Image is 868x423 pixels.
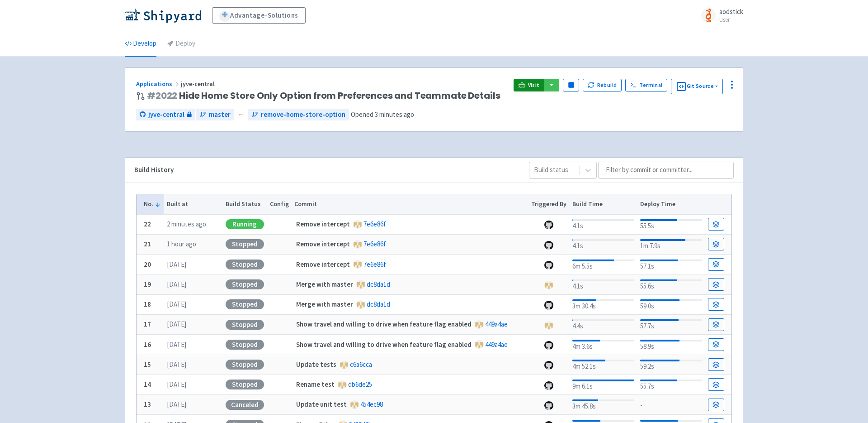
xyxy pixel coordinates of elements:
[708,238,724,250] a: Build Details
[640,358,702,372] div: 59.2s
[261,110,345,120] span: remove-home-store-option
[267,194,292,214] th: Config
[572,217,634,231] div: 4.1s
[144,260,151,269] b: 20
[514,79,544,91] a: Visit
[640,237,702,251] div: 1m 7.9s
[708,358,724,371] a: Build Details
[226,239,264,249] div: Stopped
[572,258,634,272] div: 6m 5.5s
[708,258,724,271] a: Build Details
[296,320,472,328] strong: Show travel and willing to drive when feature flag enabled
[360,400,383,409] a: 454ec98
[144,199,161,209] button: No.
[640,399,702,411] div: -
[572,378,634,392] div: 9m 6.1s
[136,109,195,121] a: jyve-central
[583,79,622,91] button: Rebuild
[167,280,186,288] time: [DATE]
[363,260,386,269] a: 7e6e86f
[209,110,231,120] span: master
[167,240,196,248] time: 1 hour ago
[226,299,264,309] div: Stopped
[144,280,151,288] b: 19
[708,318,724,331] a: Build Details
[363,220,386,228] a: 7e6e86f
[485,320,508,328] a: 449a4ae
[125,8,201,23] img: Shipyard logo
[147,91,500,101] span: Hide Home Store Only Option from Preferences and Teammate Details
[569,194,637,214] th: Build Time
[296,380,335,389] strong: Rename test
[640,378,702,392] div: 55.7s
[640,258,702,272] div: 57.1s
[572,298,634,312] div: 3m 30.4s
[350,360,372,369] a: c6a6cca
[167,300,186,308] time: [DATE]
[167,320,186,328] time: [DATE]
[640,217,702,231] div: 55.5s
[226,360,264,370] div: Stopped
[226,219,264,229] div: Running
[144,380,151,389] b: 14
[226,340,264,350] div: Stopped
[640,338,702,352] div: 58.9s
[226,400,264,410] div: Canceled
[144,400,151,409] b: 13
[719,17,743,23] small: User
[572,338,634,352] div: 4m 3.6s
[167,220,206,228] time: 2 minutes ago
[212,7,306,24] a: Advantage-Solutions
[637,194,705,214] th: Deploy Time
[148,110,184,120] span: jyve-central
[708,378,724,391] a: Build Details
[528,194,570,214] th: Triggered By
[671,79,723,94] button: Git Source
[708,298,724,311] a: Build Details
[136,80,181,88] a: Applications
[296,240,350,248] strong: Remove intercept
[226,279,264,289] div: Stopped
[248,109,349,121] a: remove-home-store-option
[296,400,347,409] strong: Update unit test
[296,260,350,269] strong: Remove intercept
[144,300,151,308] b: 18
[144,320,151,328] b: 17
[375,110,414,119] time: 3 minutes ago
[125,31,156,57] a: Develop
[167,260,186,269] time: [DATE]
[572,278,634,292] div: 4.1s
[226,260,264,269] div: Stopped
[708,278,724,291] a: Build Details
[167,380,186,389] time: [DATE]
[367,280,390,288] a: dc8da1d
[296,300,353,308] strong: Merge with master
[528,82,540,89] span: Visit
[708,218,724,231] a: Build Details
[292,194,528,214] th: Commit
[708,399,724,411] a: Build Details
[367,300,390,308] a: dc8da1d
[226,320,264,330] div: Stopped
[640,278,702,292] div: 55.6s
[572,398,634,412] div: 3m 45.8s
[196,109,234,121] a: master
[167,400,186,409] time: [DATE]
[598,162,734,179] input: Filter by commit or committer...
[134,165,514,175] div: Build History
[167,340,186,349] time: [DATE]
[625,79,667,91] a: Terminal
[485,340,508,349] a: 449a4ae
[640,298,702,312] div: 59.0s
[348,380,372,389] a: db6de25
[144,240,151,248] b: 21
[363,240,386,248] a: 7e6e86f
[238,110,245,120] span: ←
[296,340,472,349] strong: Show travel and willing to drive when feature flag enabled
[563,79,579,91] button: Pause
[226,380,264,389] div: Stopped
[296,220,350,228] strong: Remove intercept
[144,220,151,228] b: 22
[222,194,267,214] th: Build Status
[144,360,151,369] b: 15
